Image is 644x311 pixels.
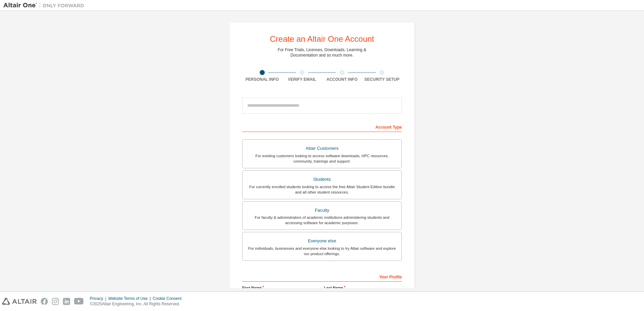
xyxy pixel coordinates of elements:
[52,298,59,305] img: instagram.svg
[322,77,362,82] div: Account Info
[270,35,374,43] div: Create an Altair One Account
[242,271,402,282] div: Your Profile
[247,236,397,246] div: Everyone else
[242,285,320,290] label: First Name
[362,77,402,82] div: Security Setup
[242,121,402,132] div: Account Type
[247,184,397,195] div: For currently enrolled students looking to access the free Altair Student Edition bundle and all ...
[90,296,108,301] div: Privacy
[247,246,397,256] div: For individuals, businesses and everyone else looking to try Altair software and explore our prod...
[74,298,84,305] img: youtube.svg
[247,175,397,184] div: Students
[278,47,366,58] div: For Free Trials, Licenses, Downloads, Learning & Documentation and so much more.
[63,298,70,305] img: linkedin.svg
[247,144,397,153] div: Altair Customers
[324,285,402,290] label: Last Name
[153,296,185,301] div: Cookie Consent
[2,298,37,305] img: altair_logo.svg
[3,2,88,9] img: Altair One
[247,153,397,164] div: For existing customers looking to access software downloads, HPC resources, community, trainings ...
[41,298,48,305] img: facebook.svg
[282,77,322,82] div: Verify Email
[247,206,397,215] div: Faculty
[108,296,153,301] div: Website Terms of Use
[242,77,282,82] div: Personal Info
[247,215,397,226] div: For faculty & administrators of academic institutions administering students and accessing softwa...
[90,301,186,307] p: © 2025 Altair Engineering, Inc. All Rights Reserved.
